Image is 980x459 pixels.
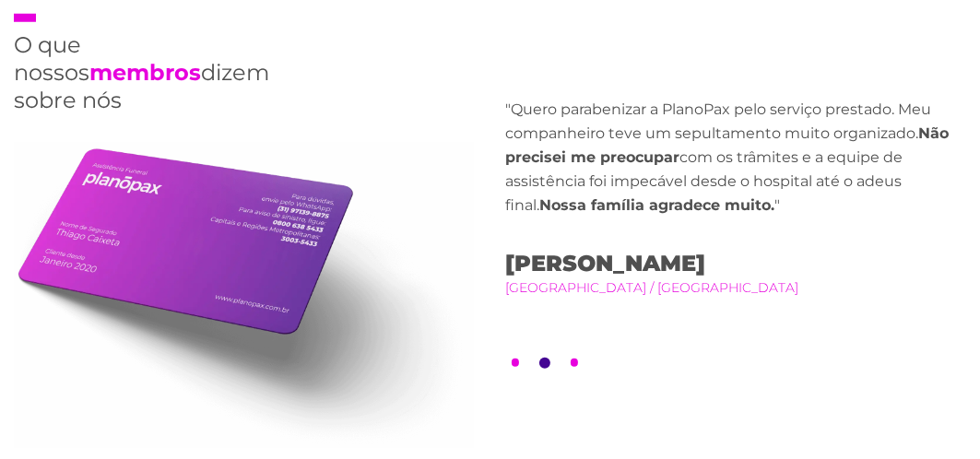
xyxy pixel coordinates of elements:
p: "Quero parabenizar a PlanoPax pelo serviço prestado. Meu companheiro teve um sepultamento muito o... [505,98,966,218]
small: [GEOGRAPHIC_DATA] / [GEOGRAPHIC_DATA] [505,277,966,298]
img: card [14,142,475,448]
h2: O que nossos dizem sobre nós [14,14,258,114]
strong: membros [89,59,201,86]
span: [PERSON_NAME] [505,250,966,277]
strong: Nossa família agradece muito. [539,196,774,214]
button: 1 of 3 [512,359,520,367]
button: 2 of 3 [539,358,550,369]
button: 3 of 3 [571,359,579,367]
